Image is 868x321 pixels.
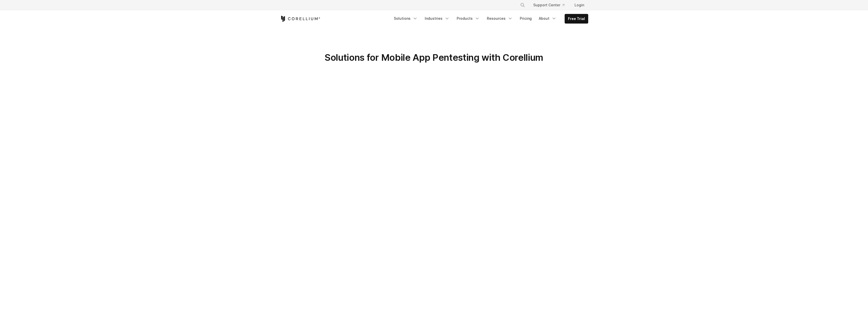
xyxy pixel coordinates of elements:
[484,14,516,23] a: Resources
[325,52,543,63] span: Solutions for Mobile App Pentesting with Corellium
[518,1,527,10] button: Search
[391,14,588,24] div: Navigation Menu
[565,14,588,23] a: Free Trial
[570,1,588,10] a: Login
[517,14,535,23] a: Pricing
[514,1,588,10] div: Navigation Menu
[454,14,483,23] a: Products
[422,14,453,23] a: Industries
[529,1,568,10] a: Support Center
[391,14,421,23] a: Solutions
[536,14,560,23] a: About
[280,16,320,22] a: Corellium Home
